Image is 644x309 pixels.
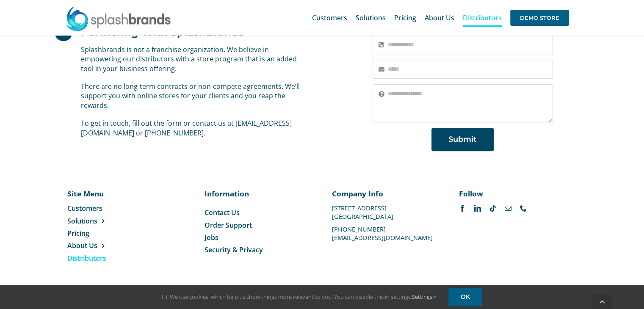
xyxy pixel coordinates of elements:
a: phone [520,205,527,212]
span: Pricing [394,14,416,21]
a: OK [448,288,482,306]
a: Jobs [205,233,312,242]
span: Pricing [67,229,89,238]
a: About Us [67,241,136,250]
span: Contact Us [205,208,240,217]
p: Information [205,188,312,199]
span: Hi! We use cookies, which help us show things more relevant to you. You can disable this in setti... [162,293,436,301]
a: DEMO STORE [510,4,569,31]
span: Distributors [67,254,106,263]
a: Distributors [67,254,136,263]
a: Customers [67,204,136,213]
nav: Menu [205,208,312,255]
span: Solutions [67,216,97,226]
a: linkedin [474,205,481,212]
a: Order Support [205,221,312,230]
p: Site Menu [67,188,136,199]
a: mail [505,205,511,212]
span: DEMO STORE [510,10,569,26]
span: About Us [67,241,97,250]
button: Submit [431,128,494,151]
span: Solutions [356,14,386,21]
img: SplashBrands.com Logo [66,6,171,31]
span: About Us [425,14,454,21]
a: Security & Privacy [205,245,312,254]
p: There are no long-term contracts or non-compete agreements. We’ll support you with online stores ... [81,82,308,110]
a: Settings [412,293,436,301]
p: To get in touch, fill out the form or contact us at [EMAIL_ADDRESS][DOMAIN_NAME] or [PHONE_NUMBER]. [81,119,308,138]
a: facebook [459,205,466,212]
p: Company Info [332,188,439,199]
a: Distributors [463,4,502,31]
span: Jobs [205,233,218,242]
a: Pricing [67,229,136,238]
span: Customers [67,204,102,213]
a: Pricing [394,4,416,31]
a: tiktok [489,205,496,212]
nav: Menu [67,204,136,263]
span: Customers [312,14,347,21]
a: Customers [312,4,347,31]
p: Splashbrands is not a franchise organization. We believe in empowering our distributors with a st... [81,45,308,73]
a: Solutions [67,216,136,226]
span: Order Support [205,221,252,230]
p: Follow [459,188,567,199]
nav: Main Menu Sticky [312,4,569,31]
span: Submit [448,135,477,144]
span: Distributors [463,14,502,21]
span: Security & Privacy [205,245,263,254]
a: Contact Us [205,208,312,217]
